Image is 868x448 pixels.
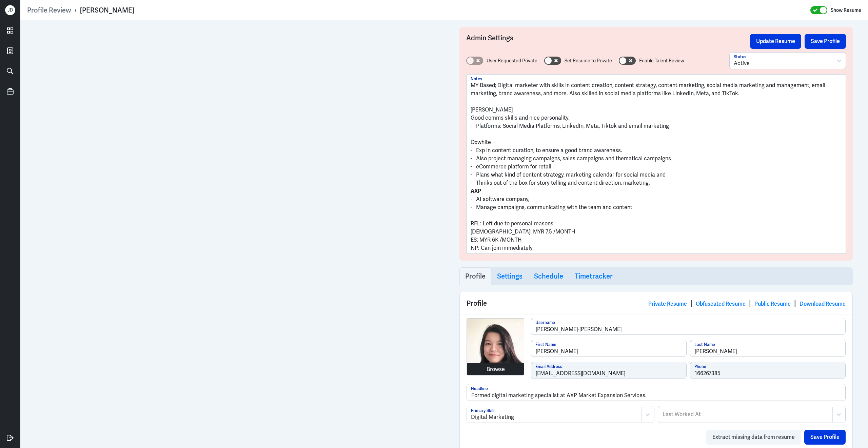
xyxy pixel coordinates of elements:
[466,34,750,49] h3: Admin Settings
[575,272,613,280] h3: Timetracker
[487,365,505,373] div: Browse
[648,298,846,308] div: | | |
[471,236,842,244] p: ES: MYR 6K /MONTH
[690,340,845,357] input: Last Name
[471,155,842,163] p: - Also project managing campaigns, sales campaigns and thematical campaigns
[471,138,842,146] p: Oxwhite
[71,6,80,15] p: ›
[831,6,861,15] label: Show Resume
[460,292,852,314] div: Profile
[639,57,684,64] label: Enable Talent Review
[36,27,429,441] iframe: https://ppcdn.hiredigital.com/register/b60b5450/resumes/855146748/Shu_Ann_Profile.pdf?Expires=175...
[471,220,842,228] p: RFL: Left due to personal reasons.
[531,362,686,379] input: Email Address
[5,5,15,15] div: J D
[80,6,134,15] div: [PERSON_NAME]
[471,106,842,114] p: [PERSON_NAME]
[467,319,524,375] img: shu-ann-cheng.jpeg
[497,272,522,280] h3: Settings
[471,122,842,130] p: - Platforms: Social Media Platforms, LinkedIn, Meta, Tiktok and email marketing
[471,203,842,211] p: - Manage campaigns, communicating with the team and content
[471,187,481,195] strong: AXP
[800,300,846,307] a: Download Resume
[754,300,791,307] a: Public Resume
[471,244,842,252] p: NP: Can join immediately
[467,384,845,401] input: Headline
[565,57,612,64] label: Set Resume to Private
[471,81,842,98] p: MY Based; Digital marketer with skills in content creation, content strategy, content marketing, ...
[804,430,846,445] button: Save Profile
[465,272,486,280] h3: Profile
[471,114,842,122] p: Good comms skills and nice personality.
[471,171,842,179] p: - Plans what kind of content strategy, marketing calendar for social media and
[805,34,846,49] button: Save Profile
[531,340,686,357] input: First Name
[534,272,563,280] h3: Schedule
[690,362,845,379] input: Phone
[471,146,842,155] p: - Exp in content curation, to ensure a good brand awareness.
[696,300,746,307] a: Obfuscated Resume
[471,228,842,236] p: [DEMOGRAPHIC_DATA]: MYR 7.5 /MONTH
[471,179,842,187] p: - Thinks out of the box for story telling and content direction, marketing.
[487,57,537,64] label: User Requested Private
[706,430,801,445] button: Extract missing data from resume
[27,6,71,15] a: Profile Review
[648,300,687,307] a: Private Resume
[531,318,845,334] input: Username
[471,195,842,203] p: - AI software company,
[471,163,842,171] p: - eCommerce platform for retail
[750,34,801,49] button: Update Resume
